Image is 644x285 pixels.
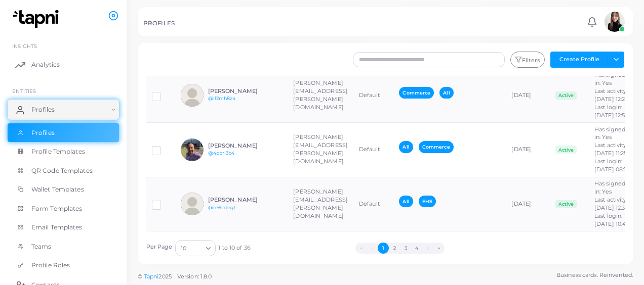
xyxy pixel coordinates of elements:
[138,272,212,281] span: ©
[389,243,400,254] button: Go to page 2
[550,52,608,68] button: Create Profile
[353,68,394,123] td: Default
[8,123,119,142] a: Profiles
[399,196,413,207] span: All
[31,147,85,156] span: Profile Templates
[31,60,60,69] span: Analytics
[555,146,577,154] span: Active
[353,177,394,231] td: Default
[144,273,159,280] a: Tapni
[181,84,204,107] img: avatar
[594,104,627,119] span: Last login: [DATE] 12:51
[31,128,55,137] span: Profiles
[288,123,353,177] td: [PERSON_NAME][EMAIL_ADDRESS][PERSON_NAME][DOMAIN_NAME]
[251,243,550,254] ul: Pagination
[594,87,628,103] span: Last activity: [DATE] 12:28
[8,199,119,218] a: Form Templates
[208,96,236,101] a: @ll2mh8z4
[8,256,119,275] a: Profile Roles
[181,138,204,161] img: avatar
[31,105,55,114] span: Profiles
[8,142,119,161] a: Profile Templates
[208,197,283,203] h6: [PERSON_NAME]
[175,240,216,256] div: Search for option
[158,272,171,281] span: 2025
[422,243,433,254] button: Go to next page
[208,88,283,94] h6: [PERSON_NAME]
[411,243,422,254] button: Go to page 4
[143,20,175,27] h5: PROFILES
[506,231,550,269] td: [DATE]
[594,71,625,86] span: Has signed in: Yes
[288,68,353,123] td: [PERSON_NAME][EMAIL_ADDRESS][PERSON_NAME][DOMAIN_NAME]
[31,242,52,251] span: Teams
[399,141,413,153] span: All
[208,142,283,149] h6: [PERSON_NAME]
[506,68,550,123] td: [DATE]
[399,87,434,99] span: Commerce
[31,261,70,270] span: Profile Roles
[433,243,445,254] button: Go to last page
[400,243,411,254] button: Go to page 3
[506,177,550,231] td: [DATE]
[181,193,204,215] img: avatar
[8,218,119,237] a: Email Templates
[177,273,212,280] span: Version: 1.8.0
[8,100,119,120] a: Profiles
[31,166,93,175] span: QR Code Templates
[218,244,250,252] span: 1 to 10 of 36
[605,12,625,32] img: avatar
[31,185,84,194] span: Wallet Templates
[208,150,235,156] a: @4pbrl3b4
[378,243,389,254] button: Go to page 1
[353,123,394,177] td: Default
[181,243,186,254] span: 10
[288,231,353,269] td: [PERSON_NAME][EMAIL_ADDRESS][PERSON_NAME][DOMAIN_NAME]
[601,12,627,32] a: avatar
[31,223,83,232] span: Email Templates
[31,204,83,213] span: Form Templates
[594,212,629,227] span: Last login: [DATE] 10:43
[555,200,577,208] span: Active
[594,141,628,157] span: Last activity: [DATE] 11:25
[8,55,119,75] a: Analytics
[594,126,625,141] span: Has signed in: Yes
[506,123,550,177] td: [DATE]
[12,88,36,94] span: ENTITIES
[187,243,202,254] input: Search for option
[208,205,235,210] a: @re6bdhg1
[419,196,436,207] span: EHS
[510,52,545,68] button: Filters
[8,180,119,199] a: Wallet Templates
[12,43,37,49] span: INSIGHTS
[594,196,628,211] span: Last activity: [DATE] 12:33
[146,243,173,251] label: Per Page
[8,237,119,256] a: Teams
[419,141,454,153] span: Commerce
[594,158,629,173] span: Last login: [DATE] 08:19
[353,231,394,269] td: Default
[439,87,453,99] span: All
[9,10,65,28] img: logo
[8,161,119,180] a: QR Code Templates
[288,177,353,231] td: [PERSON_NAME][EMAIL_ADDRESS][PERSON_NAME][DOMAIN_NAME]
[556,271,633,279] span: Business cards. Reinvented.
[555,91,577,100] span: Active
[594,180,625,195] span: Has signed in: Yes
